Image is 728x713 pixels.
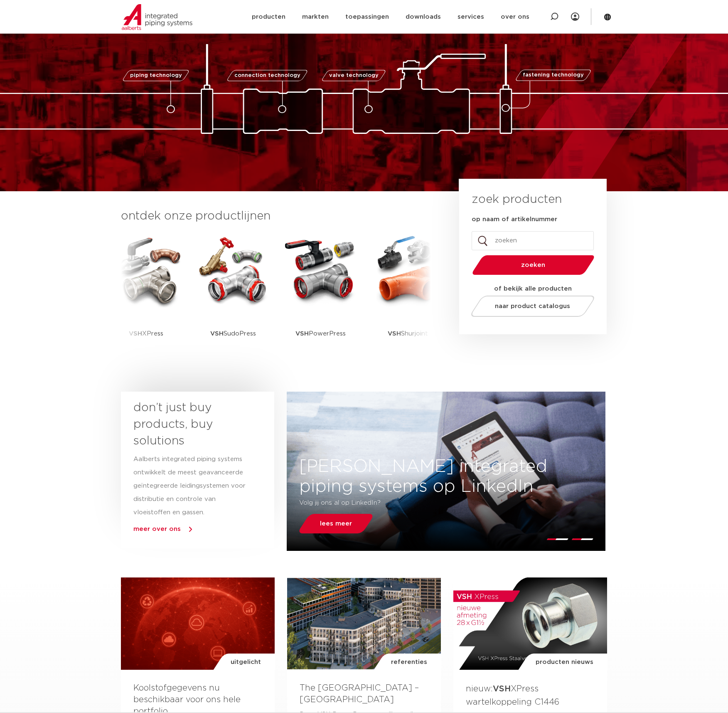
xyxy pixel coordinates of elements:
a: producten [252,1,285,33]
a: VSHShurjoint [370,233,445,360]
nav: Menu [252,1,529,33]
strong: VSH [129,331,142,337]
label: op naam of artikelnummer [472,215,557,224]
h3: ontdek onze productlijnen [121,208,431,225]
li: Page dot 2 [572,538,594,540]
a: services [457,1,484,33]
strong: VSH [295,331,309,337]
h3: [PERSON_NAME] integrated piping systems op LinkedIn [287,456,605,496]
strong: of bekijk alle producten [494,286,572,292]
span: zoeken [494,262,573,268]
strong: VSH [388,331,401,337]
a: VSHXPress [108,233,183,360]
a: naar product catalogus [469,296,597,317]
a: over ons [501,1,529,33]
h3: zoek producten [472,191,562,208]
span: uitgelicht [231,654,261,671]
span: connection technology [234,73,300,78]
span: producten nieuws [536,654,593,671]
a: downloads [406,1,441,33]
p: XPress [129,308,163,360]
a: VSHSudoPress [196,233,271,360]
span: fastening technology [523,73,584,78]
input: zoeken [472,231,594,250]
a: markten [302,1,329,33]
span: referenties [391,654,427,671]
a: VSHPowerPress [283,233,358,360]
a: lees meer [297,514,375,533]
p: Volg jij ons al op LinkedIn? [299,496,543,510]
span: piping technology [130,73,182,78]
strong: VSH [210,331,224,337]
p: Aalberts integrated piping systems ontwikkelt de meest geavanceerde geïntegreerde leidingsystemen... [133,453,246,519]
span: lees meer [320,521,352,527]
li: Page dot 1 [547,538,569,540]
button: zoeken [469,254,598,276]
p: PowerPress [295,308,346,360]
span: valve technology [329,73,378,78]
a: meer over ons [133,526,181,532]
a: nieuw:VSHXPress wartelkoppeling C1446 [466,685,559,706]
span: naar product catalogus [495,303,571,309]
h3: don’t just buy products, buy solutions [133,400,246,449]
a: The [GEOGRAPHIC_DATA] – [GEOGRAPHIC_DATA] [300,684,419,704]
p: SudoPress [210,308,256,360]
strong: VSH [493,685,511,693]
p: Shurjoint [388,308,428,360]
a: toepassingen [345,1,389,33]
